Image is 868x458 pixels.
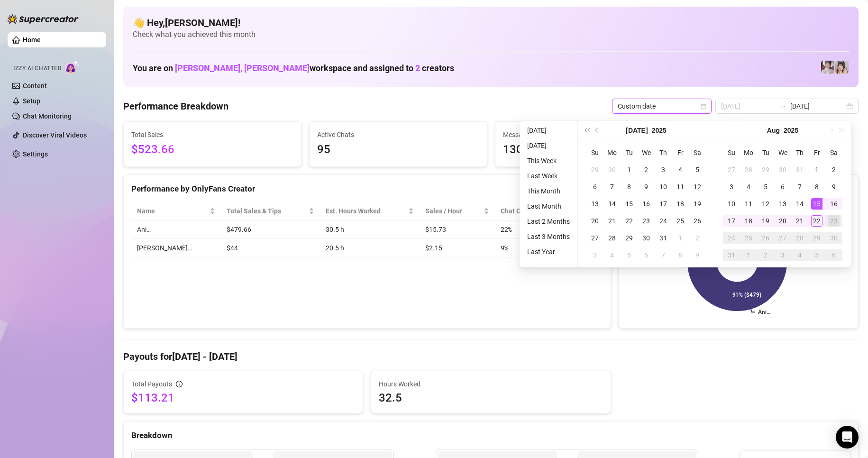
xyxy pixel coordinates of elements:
[828,215,840,227] div: 23
[672,212,689,229] td: 2025-07-25
[740,247,757,264] td: 2025-09-01
[811,198,822,210] div: 15
[675,232,686,244] div: 1
[221,239,320,257] td: $44
[501,224,516,235] span: 22 %
[689,212,706,229] td: 2025-07-26
[774,195,791,212] td: 2025-08-13
[621,229,638,247] td: 2025-07-29
[133,63,454,73] h1: You are on workspace and assigned to creators
[760,232,771,244] div: 26
[689,161,706,178] td: 2025-07-05
[621,247,638,264] td: 2025-08-05
[603,212,621,229] td: 2025-07-21
[131,239,221,257] td: [PERSON_NAME]…
[760,164,771,175] div: 29
[740,161,757,178] td: 2025-07-28
[726,164,737,175] div: 27
[808,144,825,161] th: Fr
[623,215,635,227] div: 22
[811,249,822,261] div: 5
[176,381,183,387] span: info-circle
[689,229,706,247] td: 2025-08-02
[672,161,689,178] td: 2025-07-04
[501,243,516,253] span: 9 %
[828,249,840,261] div: 6
[791,247,808,264] td: 2025-09-04
[623,164,635,175] div: 1
[726,181,737,192] div: 3
[589,198,601,210] div: 13
[131,429,850,442] div: Breakdown
[586,195,603,212] td: 2025-07-13
[415,63,420,73] span: 2
[726,198,737,210] div: 10
[760,215,771,227] div: 19
[743,198,754,210] div: 11
[777,198,788,210] div: 13
[825,229,842,247] td: 2025-08-30
[420,220,495,239] td: $15.73
[23,36,41,44] a: Home
[743,249,754,261] div: 1
[791,144,808,161] th: Th
[723,144,740,161] th: Su
[791,178,808,195] td: 2025-08-07
[672,178,689,195] td: 2025-07-11
[503,141,665,159] span: 1300
[655,178,672,195] td: 2025-07-10
[828,232,840,244] div: 30
[523,231,574,242] li: Last 3 Months
[133,29,849,40] span: Check what you achieved this month
[655,229,672,247] td: 2025-07-31
[425,206,482,216] span: Sales / Hour
[790,101,844,111] input: End date
[808,161,825,178] td: 2025-08-01
[655,247,672,264] td: 2025-08-07
[655,161,672,178] td: 2025-07-03
[723,178,740,195] td: 2025-08-03
[726,232,737,244] div: 24
[760,181,771,192] div: 5
[379,390,603,405] span: 32.5
[13,64,61,73] span: Izzy AI Chatter
[589,181,601,192] div: 6
[320,239,420,257] td: 20.5 h
[586,247,603,264] td: 2025-08-03
[779,102,786,110] span: to
[317,129,479,140] span: Active Chats
[828,198,840,210] div: 16
[589,249,601,261] div: 3
[655,212,672,229] td: 2025-07-24
[743,181,754,192] div: 4
[640,198,652,210] div: 16
[675,164,686,175] div: 4
[689,195,706,212] td: 2025-07-19
[825,178,842,195] td: 2025-08-09
[317,141,479,159] span: 95
[221,220,320,239] td: $479.66
[779,102,786,110] span: swap-right
[757,178,774,195] td: 2025-08-05
[791,161,808,178] td: 2025-07-31
[623,181,635,192] div: 8
[137,206,208,216] span: Name
[701,103,706,109] span: calendar
[658,181,669,192] div: 10
[726,249,737,261] div: 31
[589,232,601,244] div: 27
[808,178,825,195] td: 2025-08-08
[825,161,842,178] td: 2025-08-02
[784,121,798,140] button: Choose a year
[523,201,574,212] li: Last Month
[621,178,638,195] td: 2025-07-08
[131,379,172,389] span: Total Payouts
[723,247,740,264] td: 2025-08-31
[621,144,638,161] th: Tu
[811,181,822,192] div: 8
[603,178,621,195] td: 2025-07-07
[825,195,842,212] td: 2025-08-16
[743,215,754,227] div: 18
[495,202,603,220] th: Chat Conversion
[692,198,703,210] div: 19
